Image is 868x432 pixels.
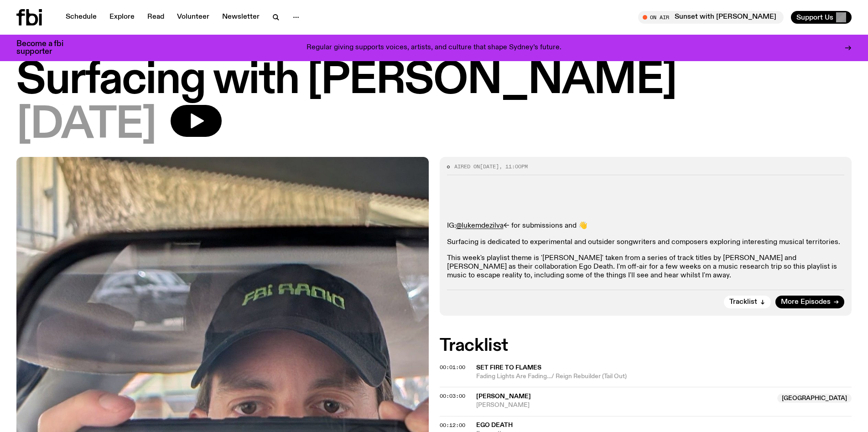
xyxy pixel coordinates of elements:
a: Explore [104,11,140,24]
p: This week's playlist theme is '[PERSON_NAME]' taken from a series of track titles by [PERSON_NAME... [447,254,845,281]
span: Tracklist [729,299,757,306]
span: Set Fire To Flames [476,364,541,371]
span: Support Us [796,13,833,21]
button: Tracklist [724,296,771,308]
span: Ego Death [476,422,513,428]
p: Surfacing is dedicated to experimental and outsider songwriters and composers exploring interesti... [447,238,845,247]
button: 00:12:00 [440,423,465,428]
button: Support Us [791,11,852,24]
h1: Surfacing with [PERSON_NAME] [16,60,852,101]
span: [GEOGRAPHIC_DATA] [777,394,852,403]
a: Schedule [60,11,102,24]
span: Aired on [454,163,480,170]
a: More Episodes [775,296,844,308]
span: Fading Lights Are Fading…/ Reign Rebuilder (Tail Out) [476,372,852,381]
h2: Tracklist [440,338,852,354]
h3: Become a fbi supporter [16,40,75,56]
span: [DATE] [16,105,156,146]
button: On AirSunset with [PERSON_NAME] [638,11,784,24]
span: More Episodes [781,299,831,306]
span: [DATE] [480,163,499,170]
button: 00:03:00 [440,394,465,399]
span: [PERSON_NAME] [476,401,772,410]
p: IG: <- for submissions and 👋 [447,222,845,230]
span: 00:01:00 [440,364,465,371]
button: 00:01:00 [440,365,465,370]
span: , 11:00pm [499,163,528,170]
span: [PERSON_NAME] [476,393,531,400]
span: 00:03:00 [440,392,465,400]
span: 00:12:00 [440,422,465,429]
a: @lukemdezilva [456,222,504,229]
a: Volunteer [172,11,215,24]
a: Read [142,11,170,24]
p: Regular giving supports voices, artists, and culture that shape Sydney’s future. [307,44,561,52]
a: Newsletter [217,11,265,24]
